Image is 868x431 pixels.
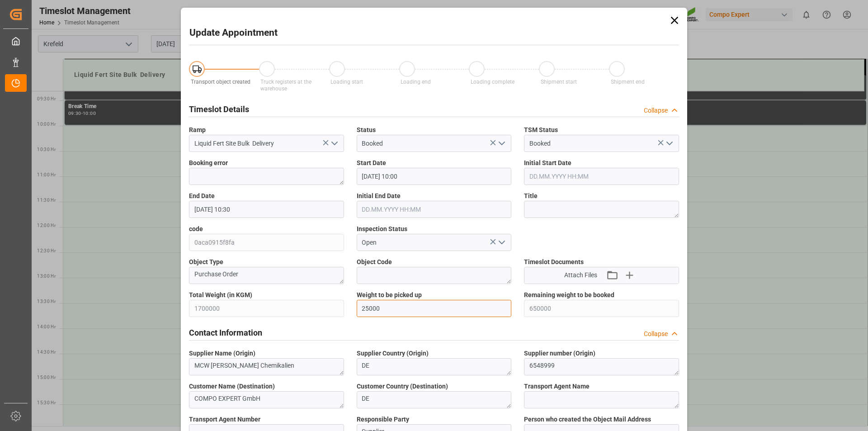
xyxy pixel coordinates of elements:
[327,137,340,151] button: open menu
[189,349,255,358] span: Supplier Name (Origin)
[524,158,571,168] span: Initial Start Date
[524,382,590,391] span: Transport Agent Name
[260,79,311,92] span: Truck registers at the warehouse
[189,135,344,152] input: Type to search/select
[330,79,363,85] span: Loading start
[189,267,344,284] textarea: Purchase Order
[189,26,278,40] h2: Update Appointment
[524,168,679,185] input: DD.MM.YYYY HH:MM
[357,257,392,267] span: Object Code
[189,191,215,201] span: End Date
[357,158,386,168] span: Start Date
[524,257,584,267] span: Timeslot Documents
[357,168,512,185] input: DD.MM.YYYY HH:MM
[524,349,595,358] span: Supplier number (Origin)
[357,391,512,408] textarea: DE
[644,106,668,115] div: Collapse
[189,257,223,267] span: Object Type
[357,191,401,201] span: Initial End Date
[189,391,344,408] textarea: COMPO EXPERT GmbH
[611,79,645,85] span: Shipment end
[357,125,376,135] span: Status
[524,358,679,375] textarea: 6548999
[524,290,614,300] span: Remaining weight to be booked
[189,125,206,135] span: Ramp
[644,329,668,339] div: Collapse
[189,158,228,168] span: Booking error
[189,201,344,218] input: DD.MM.YYYY HH:MM
[357,358,512,375] textarea: DE
[357,290,422,300] span: Weight to be picked up
[191,79,250,85] span: Transport object created
[357,135,512,152] input: Type to search/select
[189,358,344,375] textarea: MCW [PERSON_NAME] Chemikalien
[357,415,409,424] span: Responsible Party
[564,270,597,280] span: Attach Files
[524,191,538,201] span: Title
[495,137,508,151] button: open menu
[357,349,429,358] span: Supplier Country (Origin)
[541,79,577,85] span: Shipment start
[662,137,675,151] button: open menu
[357,201,512,218] input: DD.MM.YYYY HH:MM
[357,224,407,234] span: Inspection Status
[189,415,260,424] span: Transport Agent Number
[189,290,252,300] span: Total Weight (in KGM)
[524,415,651,424] span: Person who created the Object Mail Address
[189,327,262,339] h2: Contact Information
[189,224,203,234] span: code
[357,382,448,391] span: Customer Country (Destination)
[189,382,275,391] span: Customer Name (Destination)
[524,125,558,135] span: TSM Status
[401,79,431,85] span: Loading end
[471,79,514,85] span: Loading complete
[189,103,249,115] h2: Timeslot Details
[495,236,508,250] button: open menu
